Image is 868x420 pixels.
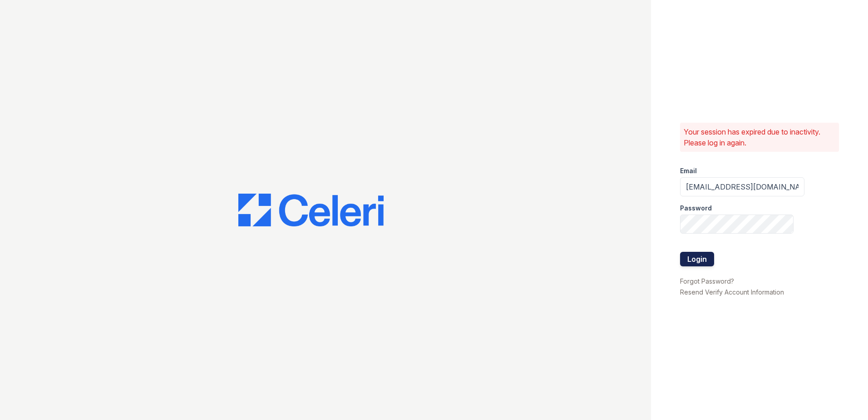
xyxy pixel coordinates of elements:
[680,277,734,285] a: Forgot Password?
[238,194,384,226] img: CE_Logo_Blue-a8612792a0a2168367f1c8372b55b34899dd931a85d93a1a3d3e32e68fde9ad4.png
[680,252,714,266] button: Login
[684,126,835,148] p: Your session has expired due to inactivity. Please log in again.
[680,166,697,175] label: Email
[680,288,784,296] a: Resend Verify Account Information
[680,204,712,213] label: Password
